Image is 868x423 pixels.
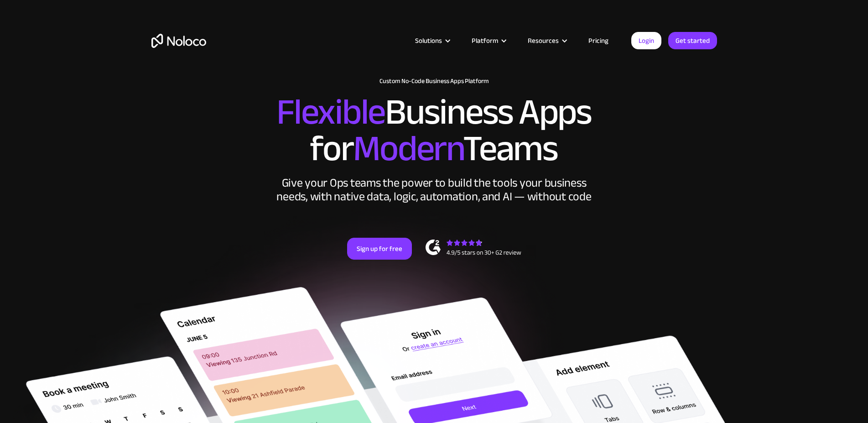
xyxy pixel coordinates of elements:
span: Modern [353,115,463,183]
a: Get started [668,32,717,49]
span: Flexible [276,78,385,146]
a: Pricing [577,35,620,47]
div: Give your Ops teams the power to build the tools your business needs, with native data, logic, au... [275,176,594,204]
h2: Business Apps for Teams [151,94,717,167]
div: Resources [528,35,559,47]
a: Login [631,32,661,49]
div: Solutions [415,35,442,47]
a: home [151,34,206,48]
a: Sign up for free [347,238,412,260]
div: Platform [472,35,498,47]
div: Resources [516,35,577,47]
div: Solutions [404,35,460,47]
div: Platform [460,35,516,47]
